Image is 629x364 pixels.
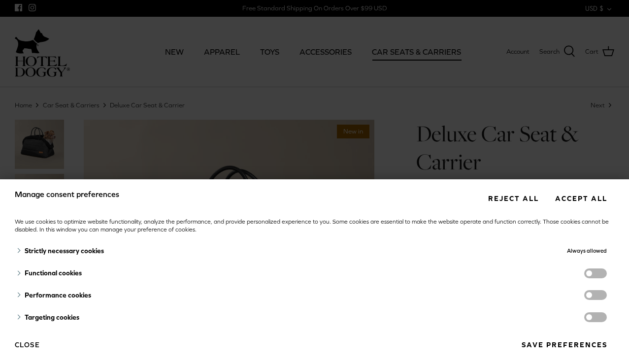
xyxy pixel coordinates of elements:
[584,312,607,322] label: targeting cookies
[481,189,546,207] button: Reject all
[15,336,40,353] button: Close
[548,189,614,207] button: Accept all
[15,240,429,263] div: Strictly necessary cookies
[584,268,607,278] label: functionality cookies
[15,262,429,284] div: Functional cookies
[15,190,119,199] span: Manage consent preferences
[15,218,614,234] div: We use cookies to optimize website functionality, analyze the performance, and provide personaliz...
[567,248,607,254] span: Always allowed
[15,284,429,306] div: Performance cookies
[15,306,429,329] div: Targeting cookies
[514,336,614,354] button: Save preferences
[429,240,607,263] div: Always allowed
[584,290,607,300] label: performance cookies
